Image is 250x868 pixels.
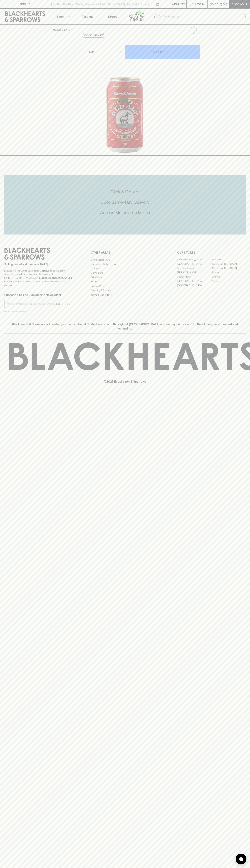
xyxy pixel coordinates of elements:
[211,258,246,262] a: Braddon
[91,293,159,297] a: Terms & Conditions
[211,279,246,283] a: Prahran
[239,857,243,861] img: bubble-icon
[50,37,200,155] img: 26286.png
[91,275,159,279] a: Gift Cards
[188,26,198,35] button: Add to wishlist
[4,175,246,235] div: Call to action block
[177,266,211,270] a: Brunswick West
[91,262,159,266] a: Business & Bulk Gifting
[82,33,105,38] button: Add to wishlist
[177,270,211,275] a: [PERSON_NAME]
[100,9,125,24] a: Stores
[153,50,172,54] p: ADD TO CART
[177,283,211,288] a: [GEOGRAPHIC_DATA]
[172,2,185,6] p: Wishlist
[4,210,246,216] h5: Across Melbourne Metro
[75,9,100,24] a: Tastings
[177,258,211,262] a: [GEOGRAPHIC_DATA]
[195,2,204,6] p: Login
[4,263,73,266] p: Sibling owned and run since [DATE]
[211,270,246,275] a: Fitzroy
[89,50,95,54] p: Can
[7,301,55,307] input: e.g. jane@blackheartsandsparrows.com.au
[39,276,72,279] strong: Liquor License #32064953
[177,275,211,279] a: Fitzroy North
[50,9,75,24] button: Shop
[177,262,211,266] a: [GEOGRAPHIC_DATA]
[4,269,73,287] p: It is against the law to sell or supply alcohol to, or to obtain alcohol on behalf of a person un...
[4,293,73,297] p: Subscribe to The Blackhearts Newsletter
[56,302,71,306] p: SUBSCRIBE
[177,250,246,255] p: OUR STORES
[177,279,211,283] a: [GEOGRAPHIC_DATA]
[210,2,218,6] p: $0.00
[125,45,200,59] button: ADD TO CART
[56,14,64,19] p: Shop
[91,280,159,284] a: FAQ's
[211,266,246,270] a: [GEOGRAPHIC_DATA]
[91,250,159,255] p: OTHER AREAS
[55,300,73,308] button: SUBSCRIBE
[53,28,61,31] a: HOME
[224,3,226,5] p: 0
[231,2,247,6] p: Checkout
[4,189,246,195] h5: Click & Collect
[88,48,125,55] div: Can
[4,199,246,205] h5: Uber Same-Day Delivery
[4,310,73,313] p: We will never spam you
[91,271,159,275] a: Contact Us
[91,284,159,288] a: Privacy Policy
[108,14,117,19] p: Stores
[211,262,246,266] a: [GEOGRAPHIC_DATA]
[91,288,159,293] a: Shipping Information
[64,28,72,31] a: SHOP
[7,322,243,331] p: Blackhearts & Sparrows acknowledges the traditional Custodians of land throughout [GEOGRAPHIC_DAT...
[19,2,31,6] p: FIND US
[163,14,243,20] input: Try "Pinot noir"
[82,14,93,19] p: Tastings
[211,275,246,279] a: Geelong
[91,266,159,271] a: Careers
[91,258,159,262] a: Bottle Drop FAQ's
